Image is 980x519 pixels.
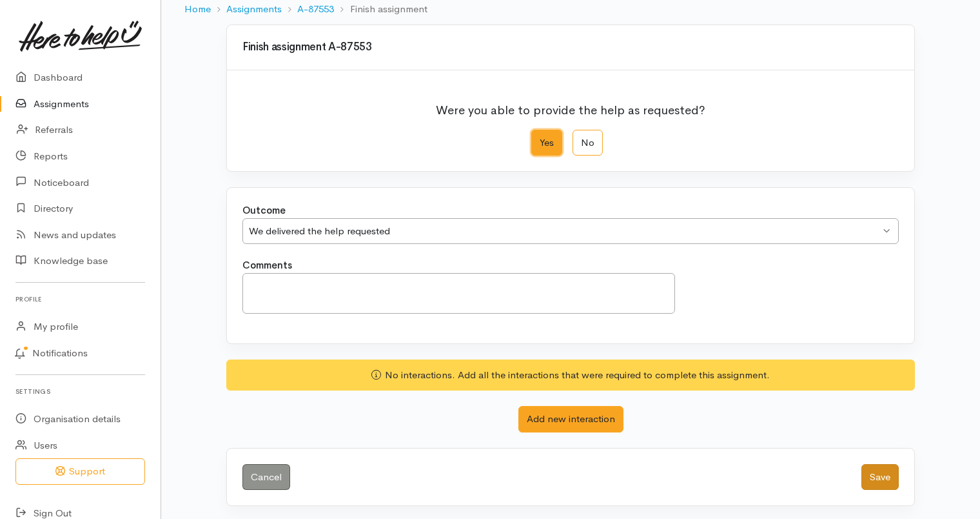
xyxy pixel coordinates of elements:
[242,464,290,491] a: Cancel
[242,41,899,54] h3: Finish assignment A-87553
[297,2,334,17] a: A-87553
[242,203,286,218] label: Outcome
[15,383,145,400] h6: Settings
[531,130,562,156] label: Yes
[226,360,915,391] div: No interactions. Add all the interactions that were required to complete this assignment.
[573,130,603,156] label: No
[15,458,145,485] button: Support
[226,2,282,17] a: Assignments
[334,2,427,17] li: Finish assignment
[518,406,623,432] button: Add new interaction
[249,224,880,239] div: We delivered the help requested
[15,290,145,308] h6: Profile
[242,258,292,273] label: Comments
[436,94,705,119] p: Were you able to provide the help as requested?
[861,464,899,491] button: Save
[184,2,211,17] a: Home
